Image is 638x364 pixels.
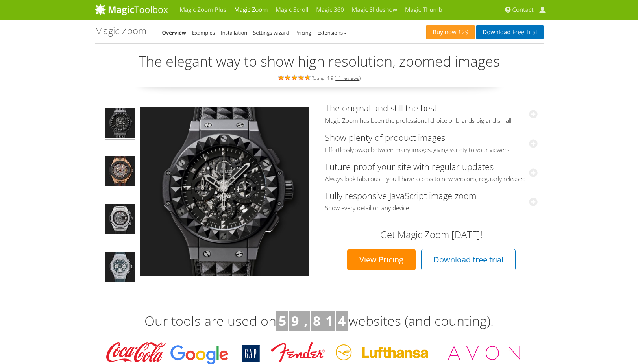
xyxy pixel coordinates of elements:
img: MagicToolbox.com - Image tools for your website [95,4,168,15]
div: Rating: 4.9 ( ) [95,73,544,82]
b: 1 [325,312,333,330]
span: Magic Zoom has been the professional choice of brands big and small [325,117,538,125]
span: Free Trial [510,29,537,35]
a: Settings wizard [253,29,289,36]
a: Big Bang Unico Titanium [105,203,136,237]
span: Effortlessly swap between many images, giving variety to your viewers [325,146,538,154]
a: Overview [162,29,187,36]
span: Contact [512,6,534,14]
a: Fully responsive JavaScript image zoomShow every detail on any device [325,190,538,212]
a: DownloadFree Trial [476,25,543,39]
b: 4 [338,312,346,330]
a: Big Bang Ferrari King Gold Carbon [105,155,136,189]
a: Big Bang Jeans [105,251,136,285]
a: Download free trial [421,249,516,270]
a: Future-proof your site with regular updatesAlways look fabulous – you'll have access to new versi... [325,161,538,183]
b: 5 [279,312,286,330]
span: £29 [457,29,469,35]
a: Buy now£29 [426,25,475,39]
h3: Our tools are used on websites (and counting). [95,311,544,331]
h3: Get Magic Zoom [DATE]! [333,229,530,240]
b: 9 [291,312,299,330]
span: Always look fabulous – you'll have access to new versions, regularly released [325,175,538,183]
a: The original and still the bestMagic Zoom has been the professional choice of brands big and small [325,102,538,124]
a: Pricing [295,29,311,36]
img: Big Bang Depeche Mode - Magic Zoom Demo [105,108,135,140]
img: Big Bang Unico Titanium - Magic Zoom Demo [105,204,135,236]
h1: Magic Zoom [95,26,146,36]
a: 11 reviews [336,75,359,81]
b: 8 [313,312,320,330]
span: Show every detail on any device [325,204,538,212]
a: Big Bang Depeche Mode [105,107,136,141]
a: Examples [192,29,215,36]
a: Extensions [317,29,347,36]
h2: The elegant way to show high resolution, zoomed images [95,54,544,69]
img: Big Bang Ferrari King Gold Carbon [105,156,135,188]
a: Installation [221,29,247,36]
a: Show plenty of product imagesEffortlessly swap between many images, giving variety to your viewers [325,131,538,154]
a: View Pricing [347,249,416,270]
img: Big Bang Jeans - Magic Zoom Demo [105,252,135,284]
b: , [304,312,308,330]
